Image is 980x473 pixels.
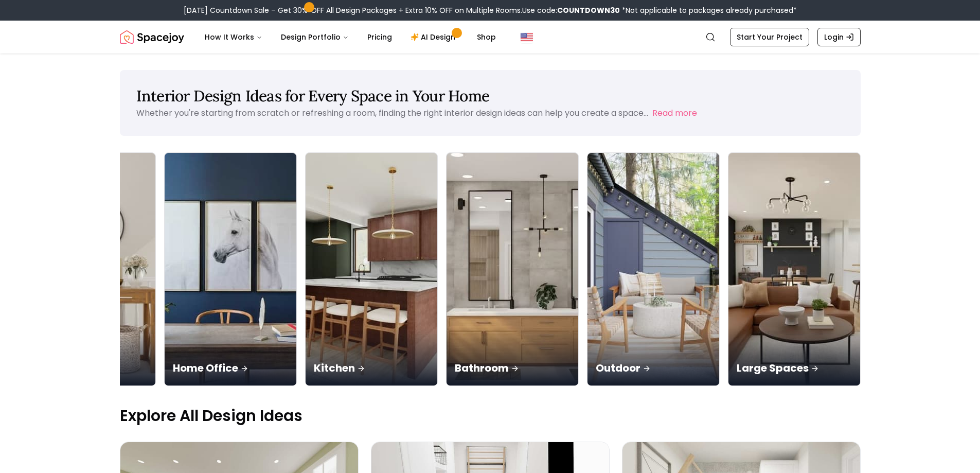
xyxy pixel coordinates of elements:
a: Spacejoy [120,27,184,47]
a: OutdoorOutdoor [587,152,720,386]
span: Use code: [522,5,620,15]
p: Kitchen [314,361,429,375]
button: Design Portfolio [273,27,357,47]
p: Bathroom [455,361,570,375]
a: Large SpacesLarge Spaces [728,152,861,386]
p: Outdoor [596,361,711,375]
a: Start Your Project [730,28,809,46]
span: *Not applicable to packages already purchased* [620,5,797,15]
a: Home OfficeHome Office [164,152,297,386]
a: Shop [469,27,504,47]
button: How It Works [197,27,271,47]
nav: Main [197,27,504,47]
img: United States [521,31,533,43]
a: Pricing [359,27,400,47]
a: Login [817,28,861,46]
button: Read more [652,107,697,119]
p: Whether you're starting from scratch or refreshing a room, finding the right interior design idea... [136,107,648,119]
img: Bathroom [447,153,578,386]
a: KitchenKitchen [305,152,438,386]
nav: Global [120,21,861,54]
h1: Interior Design Ideas for Every Space in Your Home [136,86,844,105]
b: COUNTDOWN30 [557,5,620,15]
img: Spacejoy Logo [120,27,184,47]
p: Large Spaces [737,361,852,375]
div: [DATE] Countdown Sale – Get 30% OFF All Design Packages + Extra 10% OFF on Multiple Rooms. [184,5,797,15]
img: Outdoor [587,153,719,386]
img: Large Spaces [728,153,860,386]
p: Explore All Design Ideas [120,407,861,425]
img: Kitchen [306,153,437,386]
a: BathroomBathroom [446,152,579,386]
img: Home Office [165,153,296,386]
a: AI Design [402,27,467,47]
p: Home Office [173,361,288,375]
